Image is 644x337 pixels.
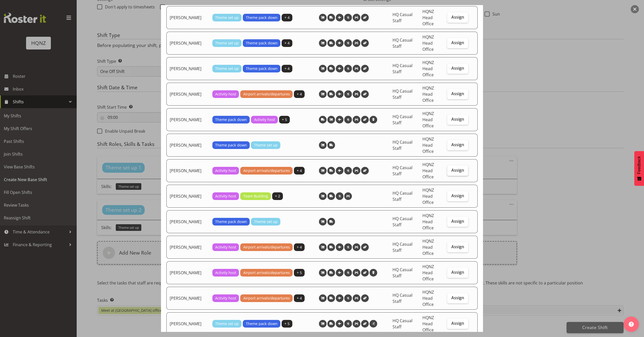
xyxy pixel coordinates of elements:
[393,318,412,330] span: HQ Casual Staff
[393,114,412,126] span: HQ Casual Staff
[451,117,464,122] span: Assign
[451,66,464,71] span: Assign
[215,15,239,20] span: Theme set up
[215,321,239,327] span: Theme set up
[297,91,302,97] span: + 4
[215,295,236,301] span: Activity host
[243,244,290,250] span: Airport arrivals/departures
[393,37,412,49] span: HQ Casual Staff
[451,193,464,198] span: Assign
[393,190,412,202] span: HQ Casual Staff
[215,142,247,148] span: Theme pack down
[393,12,412,23] span: HQ Casual Staff
[422,264,434,282] span: HQNZ Head Office
[166,236,209,259] td: [PERSON_NAME]
[166,287,209,310] td: [PERSON_NAME]
[422,162,434,180] span: HQNZ Head Office
[451,270,464,275] span: Assign
[215,193,236,199] span: Activity host
[254,117,275,122] span: Activity host
[166,134,209,157] td: [PERSON_NAME]
[451,142,464,147] span: Assign
[393,216,412,228] span: HQ Casual Staff
[166,57,209,80] td: [PERSON_NAME]
[422,238,434,256] span: HQNZ Head Office
[297,295,302,301] span: + 4
[215,40,239,46] span: Theme set up
[422,315,434,333] span: HQNZ Head Office
[393,165,412,177] span: HQ Casual Staff
[282,117,287,122] span: + 5
[243,91,290,97] span: Airport arrivals/departures
[246,321,278,327] span: Theme pack down
[451,40,464,45] span: Assign
[451,219,464,224] span: Assign
[637,156,641,174] span: Feedback
[243,270,290,276] span: Airport arrivals/departures
[215,66,239,71] span: Theme set up
[297,168,302,173] span: + 4
[297,244,302,250] span: + 4
[246,15,278,20] span: Theme pack down
[393,63,412,74] span: HQ Casual Staff
[393,88,412,100] span: HQ Casual Staff
[422,111,434,129] span: HQNZ Head Office
[422,136,434,154] span: HQNZ Head Office
[284,40,290,46] span: + 4
[254,142,278,148] span: Theme set up
[246,40,278,46] span: Theme pack down
[422,85,434,103] span: HQNZ Head Office
[629,322,634,327] img: help-xxl-2.png
[451,168,464,173] span: Assign
[215,219,247,224] span: Theme pack down
[284,15,290,20] span: + 4
[422,34,434,52] span: HQNZ Head Office
[393,241,412,253] span: HQ Casual Staff
[166,6,209,29] td: [PERSON_NAME]
[166,83,209,106] td: [PERSON_NAME]
[393,292,412,304] span: HQ Casual Staff
[422,213,434,231] span: HQNZ Head Office
[284,66,290,71] span: + 4
[451,15,464,20] span: Assign
[166,261,209,284] td: [PERSON_NAME]
[634,151,644,186] button: Feedback - Show survey
[215,244,236,250] span: Activity host
[166,185,209,208] td: [PERSON_NAME]
[215,270,236,276] span: Activity host
[243,168,290,173] span: Airport arrivals/departures
[422,60,434,78] span: HQNZ Head Office
[451,321,464,326] span: Assign
[243,193,268,199] span: Team Building
[393,267,412,279] span: HQ Casual Staff
[275,193,280,199] span: + 2
[297,270,302,276] span: + 5
[284,321,290,327] span: + 5
[243,295,290,301] span: Airport arrivals/departures
[393,139,412,151] span: HQ Casual Staff
[451,91,464,96] span: Assign
[451,295,464,300] span: Assign
[422,9,434,27] span: HQNZ Head Office
[215,117,247,122] span: Theme pack down
[254,219,278,224] span: Theme set up
[422,187,434,205] span: HQNZ Head Office
[166,312,209,335] td: [PERSON_NAME]
[166,210,209,233] td: [PERSON_NAME]
[166,159,209,182] td: [PERSON_NAME]
[166,108,209,131] td: [PERSON_NAME]
[451,244,464,249] span: Assign
[166,32,209,55] td: [PERSON_NAME]
[422,289,434,307] span: HQNZ Head Office
[215,91,236,97] span: Activity host
[246,66,278,71] span: Theme pack down
[215,168,236,173] span: Activity host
